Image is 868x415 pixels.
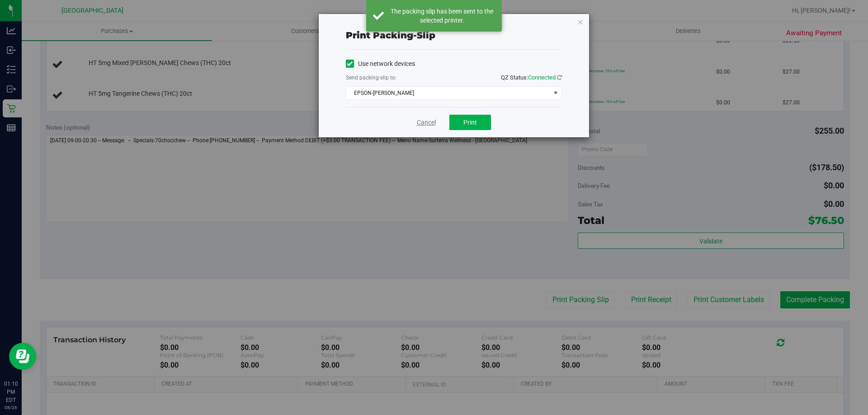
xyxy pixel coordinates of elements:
[463,119,477,126] span: Print
[9,343,36,370] iframe: Resource center
[346,87,550,99] span: EPSON-[PERSON_NAME]
[550,87,561,99] span: select
[528,74,556,81] span: Connected
[501,74,562,81] span: QZ Status:
[389,7,495,25] div: The packing slip has been sent to the selected printer.
[449,115,491,130] button: Print
[417,118,436,127] a: Cancel
[346,74,396,82] label: Send packing-slip to:
[346,30,435,41] span: Print packing-slip
[346,59,415,69] label: Use network devices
